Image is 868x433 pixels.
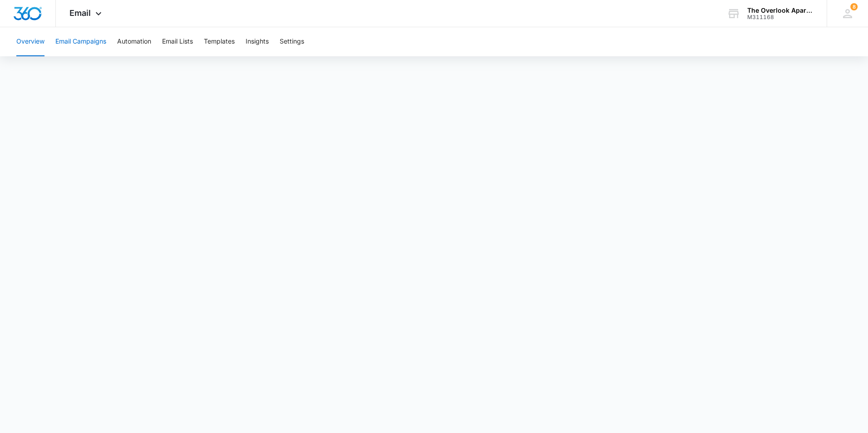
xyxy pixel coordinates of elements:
[204,27,235,56] button: Templates
[747,7,814,14] div: account name
[55,27,106,56] button: Email Campaigns
[69,8,91,18] span: Email
[747,14,814,20] div: account id
[16,27,44,56] button: Overview
[162,27,193,56] button: Email Lists
[850,3,858,10] span: 8
[280,27,304,56] button: Settings
[850,3,858,10] div: notifications count
[246,27,269,56] button: Insights
[117,27,151,56] button: Automation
